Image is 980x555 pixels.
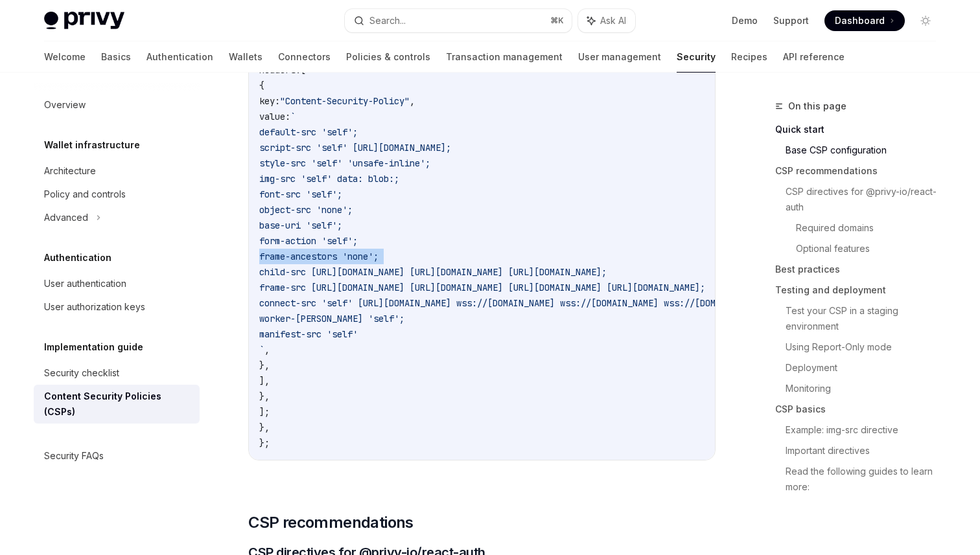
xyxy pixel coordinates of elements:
[280,95,410,107] span: "Content-Security-Policy"
[259,359,270,371] span: },
[835,14,885,27] span: Dashboard
[346,41,430,73] a: Policies & controls
[786,440,946,461] a: Important directives
[259,437,270,449] span: };
[446,41,563,73] a: Transaction management
[264,344,270,356] span: ,
[146,41,213,73] a: Authentication
[796,218,946,238] a: Required domains
[731,41,767,73] a: Recipes
[34,385,200,424] a: Content Security Policies (CSPs)
[775,119,946,140] a: Quick start
[259,266,607,278] span: child-src [URL][DOMAIN_NAME] [URL][DOMAIN_NAME] [URL][DOMAIN_NAME];
[259,313,404,324] span: worker-[PERSON_NAME] 'self';
[824,10,905,31] a: Dashboard
[410,95,415,107] span: ,
[101,41,131,73] a: Basics
[259,95,280,107] span: key:
[44,12,124,30] img: light logo
[677,41,716,73] a: Security
[34,444,200,468] a: Security FAQs
[259,422,270,433] span: },
[259,111,290,122] span: value:
[345,9,572,32] button: Search...⌘K
[34,272,200,295] a: User authentication
[578,9,635,32] button: Ask AI
[44,41,86,73] a: Welcome
[259,328,358,340] span: manifest-src 'self'
[229,41,262,73] a: Wallets
[786,140,946,161] a: Base CSP configuration
[44,163,96,179] div: Architecture
[278,41,331,73] a: Connectors
[775,280,946,300] a: Testing and deployment
[44,299,145,315] div: User authorization keys
[44,97,86,113] div: Overview
[44,365,119,381] div: Security checklist
[34,183,200,206] a: Policy and controls
[44,389,192,420] div: Content Security Policies (CSPs)
[259,375,270,387] span: ],
[44,210,88,225] div: Advanced
[259,142,451,153] span: script-src 'self' [URL][DOMAIN_NAME];
[259,204,353,216] span: object-src 'none';
[259,282,705,293] span: frame-src [URL][DOMAIN_NAME] [URL][DOMAIN_NAME] [URL][DOMAIN_NAME] [URL][DOMAIN_NAME];
[259,251,379,262] span: frame-ancestors 'none';
[550,16,564,26] span: ⌘ K
[773,14,809,27] a: Support
[44,187,126,202] div: Policy and controls
[34,361,200,385] a: Security checklist
[259,344,264,356] span: `
[259,157,430,169] span: style-src 'self' 'unsafe-inline';
[44,276,126,291] div: User authentication
[732,14,758,27] a: Demo
[775,259,946,280] a: Best practices
[259,235,358,247] span: form-action 'self';
[786,181,946,218] a: CSP directives for @privy-io/react-auth
[775,161,946,181] a: CSP recommendations
[915,10,936,31] button: Toggle dark mode
[788,98,846,114] span: On this page
[796,238,946,259] a: Optional features
[259,188,342,200] span: font-src 'self';
[259,391,270,402] span: },
[369,13,406,28] div: Search...
[259,126,358,138] span: default-src 'self';
[786,337,946,357] a: Using Report-Only mode
[34,295,200,319] a: User authorization keys
[786,461,946,497] a: Read the following guides to learn more:
[44,339,143,355] h5: Implementation guide
[34,159,200,183] a: Architecture
[786,378,946,399] a: Monitoring
[248,512,414,533] span: CSP recommendations
[44,250,111,266] h5: Authentication
[783,41,845,73] a: API reference
[786,357,946,378] a: Deployment
[259,406,270,418] span: ];
[600,14,626,27] span: Ask AI
[44,137,140,153] h5: Wallet infrastructure
[290,111,296,122] span: `
[786,300,946,337] a: Test your CSP in a staging environment
[259,173,399,185] span: img-src 'self' data: blob:;
[578,41,661,73] a: User management
[259,220,342,231] span: base-uri 'self';
[775,399,946,420] a: CSP basics
[259,80,264,91] span: {
[786,420,946,440] a: Example: img-src directive
[44,448,104,464] div: Security FAQs
[34,93,200,117] a: Overview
